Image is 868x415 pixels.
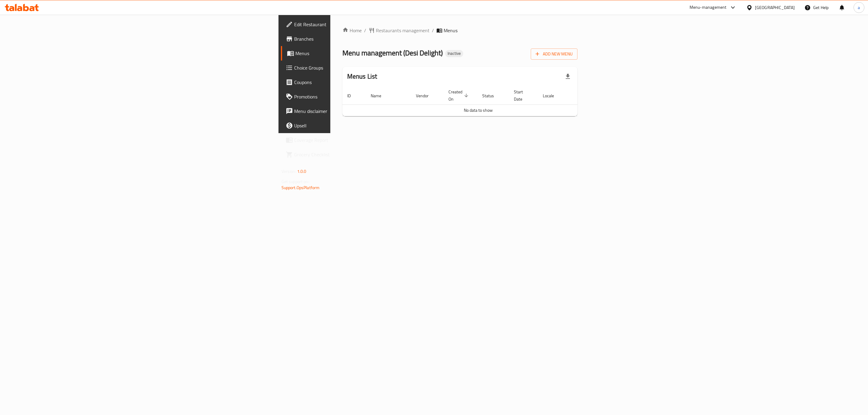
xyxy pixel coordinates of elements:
[371,92,389,99] span: Name
[755,4,795,11] div: [GEOGRAPHIC_DATA]
[281,104,423,118] a: Menu disclaimer
[536,50,573,58] span: Add New Menu
[294,21,419,28] span: Edit Restaurant
[281,133,423,147] a: Coverage Report
[297,167,307,175] span: 1.0.0
[281,17,423,32] a: Edit Restaurant
[347,92,359,99] span: ID
[543,92,562,99] span: Locale
[281,89,423,104] a: Promotions
[445,51,463,56] span: Inactive
[281,178,309,186] span: Get support on:
[342,27,578,34] nav: breadcrumb
[281,46,423,61] a: Menus
[281,61,423,75] a: Choice Groups
[342,86,614,116] table: enhanced table
[294,64,419,71] span: Choice Groups
[281,167,296,175] span: Version:
[294,108,419,115] span: Menu disclaimer
[531,48,577,60] button: Add New Menu
[561,69,575,84] div: Export file
[444,27,458,34] span: Menus
[464,106,493,114] span: No data to show
[294,35,419,42] span: Branches
[569,86,614,105] th: Actions
[448,88,470,103] span: Created On
[858,4,860,11] span: a
[294,79,419,86] span: Coupons
[342,46,443,60] span: Menu management ( Desi Delight )
[482,92,502,99] span: Status
[416,92,436,99] span: Vendor
[281,184,320,192] a: Support.OpsPlatform
[445,50,463,57] div: Inactive
[690,4,727,11] div: Menu-management
[281,147,423,162] a: Grocery Checklist
[514,88,531,103] span: Start Date
[281,32,423,46] a: Branches
[295,50,419,57] span: Menus
[432,27,434,34] li: /
[294,151,419,158] span: Grocery Checklist
[294,136,419,144] span: Coverage Report
[294,122,419,129] span: Upsell
[294,93,419,100] span: Promotions
[281,75,423,89] a: Coupons
[281,118,423,133] a: Upsell
[347,72,377,81] h2: Menus List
